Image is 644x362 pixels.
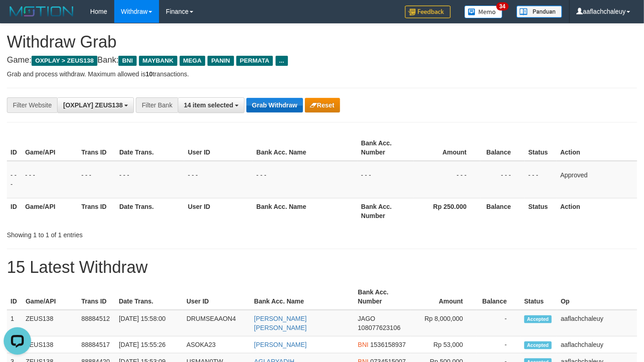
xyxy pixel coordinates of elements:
[7,33,637,51] h1: Withdraw Grab
[32,56,97,66] span: OXPLAY > ZEUS138
[357,135,414,161] th: Bank Acc. Number
[414,135,480,161] th: Amount
[525,135,557,161] th: Status
[276,56,288,66] span: ...
[7,198,21,224] th: ID
[480,161,525,198] td: - - -
[116,135,184,161] th: Date Trans.
[524,341,552,349] span: Accepted
[7,135,21,161] th: ID
[496,2,509,11] span: 34
[116,161,184,198] td: - - -
[477,284,521,310] th: Balance
[557,198,637,224] th: Action
[516,5,562,18] img: panduan.png
[525,198,557,224] th: Status
[184,101,233,109] span: 14 item selected
[557,284,637,310] th: Op
[358,324,400,331] span: Copy 108077623106 to clipboard
[410,310,477,336] td: Rp 8,000,000
[184,135,253,161] th: User ID
[78,284,115,310] th: Trans ID
[7,258,637,277] h1: 15 Latest Withdraw
[7,97,57,113] div: Filter Website
[7,310,22,336] td: 1
[183,336,250,353] td: ASOKA23
[180,56,206,66] span: MEGA
[22,284,78,310] th: Game/API
[7,5,76,18] img: MOTION_logo.png
[370,341,406,348] span: Copy 1536158937 to clipboard
[183,310,250,336] td: DRUMSEAAON4
[21,135,78,161] th: Game/API
[22,336,78,353] td: ZEUS138
[250,284,354,310] th: Bank Acc. Name
[236,56,273,66] span: PERMATA
[4,4,31,31] button: Open LiveChat chat widget
[139,56,177,66] span: MAYBANK
[305,98,340,112] button: Reset
[22,310,78,336] td: ZEUS138
[253,135,357,161] th: Bank Acc. Name
[7,284,22,310] th: ID
[557,310,637,336] td: aaflachchaleuy
[7,69,637,79] p: Grab and process withdraw. Maximum allowed is transactions.
[7,161,21,198] td: - - -
[254,315,307,331] a: [PERSON_NAME] [PERSON_NAME]
[354,284,410,310] th: Bank Acc. Number
[7,56,637,65] h4: Game: Bank:
[521,284,557,310] th: Status
[246,98,303,112] button: Grab Withdraw
[57,97,134,113] button: [OXPLAY] ZEUS138
[414,161,480,198] td: - - -
[253,198,357,224] th: Bank Acc. Name
[480,135,525,161] th: Balance
[208,56,234,66] span: PANIN
[253,161,357,198] td: - - -
[184,161,253,198] td: - - -
[480,198,525,224] th: Balance
[557,161,637,198] td: Approved
[557,135,637,161] th: Action
[145,70,153,78] strong: 10
[557,336,637,353] td: aaflachchaleuy
[405,5,451,18] img: Feedback.jpg
[115,336,183,353] td: [DATE] 15:55:26
[254,341,307,348] a: [PERSON_NAME]
[21,161,78,198] td: - - -
[78,161,116,198] td: - - -
[183,284,250,310] th: User ID
[78,336,115,353] td: 88884517
[78,135,116,161] th: Trans ID
[115,310,183,336] td: [DATE] 15:58:00
[464,5,503,18] img: Button%20Memo.svg
[63,101,122,109] span: [OXPLAY] ZEUS138
[524,315,552,323] span: Accepted
[136,97,178,113] div: Filter Bank
[477,310,521,336] td: -
[410,336,477,353] td: Rp 53,000
[118,56,136,66] span: BNI
[115,284,183,310] th: Date Trans.
[184,198,253,224] th: User ID
[116,198,184,224] th: Date Trans.
[21,198,78,224] th: Game/API
[178,97,245,113] button: 14 item selected
[357,161,414,198] td: - - -
[414,198,480,224] th: Rp 250.000
[358,315,375,322] span: JAGO
[410,284,477,310] th: Amount
[357,198,414,224] th: Bank Acc. Number
[78,310,115,336] td: 88884512
[358,341,368,348] span: BNI
[525,161,557,198] td: - - -
[78,198,116,224] th: Trans ID
[7,227,261,240] div: Showing 1 to 1 of 1 entries
[477,336,521,353] td: -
